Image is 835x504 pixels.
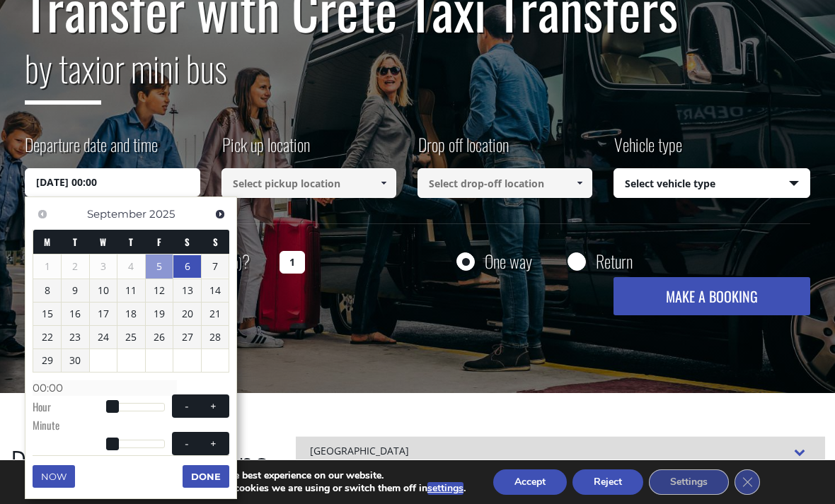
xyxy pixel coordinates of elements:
[62,326,89,348] a: 23
[213,235,218,249] span: Sunday
[90,326,117,348] a: 24
[146,303,173,325] a: 19
[62,279,89,302] a: 9
[33,326,61,348] a: 22
[185,235,190,249] span: Saturday
[33,349,61,372] a: 29
[214,209,226,220] span: Next
[649,469,729,495] button: Settings
[25,39,810,115] h2: or mini bus
[210,204,229,223] a: Next
[174,399,200,413] button: -
[25,132,158,168] label: Departure date and time
[183,465,229,488] button: Done
[173,279,201,302] a: 13
[117,279,145,302] a: 11
[33,303,61,325] a: 15
[614,169,809,199] span: Select vehicle type
[174,437,200,450] button: -
[146,326,173,348] a: 26
[72,469,466,482] p: We are using cookies to give you the best experience on our website.
[614,132,682,168] label: Vehicle type
[100,235,106,249] span: Wednesday
[33,418,111,436] dt: Minute
[117,303,145,325] a: 18
[37,209,48,220] span: Previous
[10,437,110,502] span: Popular
[372,168,396,198] a: Show All Items
[90,255,117,278] span: 3
[87,207,146,221] span: September
[62,255,89,278] span: 2
[33,279,61,302] a: 8
[157,235,161,249] span: Friday
[173,326,201,348] a: 27
[33,204,52,223] a: Previous
[201,399,226,413] button: +
[568,168,592,198] a: Show All Items
[25,41,101,105] span: by taxi
[202,303,229,325] a: 21
[33,399,111,418] dt: Hour
[417,132,509,168] label: Drop off location
[202,255,229,278] a: 7
[129,235,133,249] span: Thursday
[62,349,89,372] a: 30
[493,469,567,495] button: Accept
[202,279,229,302] a: 14
[173,303,201,325] a: 20
[117,255,145,278] span: 4
[90,303,117,325] a: 17
[117,326,145,348] a: 25
[572,469,643,495] button: Reject
[735,469,760,495] button: Close GDPR Cookie Banner
[90,279,117,302] a: 10
[596,252,633,270] label: Return
[146,254,173,279] a: 5
[33,465,75,488] button: Now
[614,277,810,315] button: MAKE A BOOKING
[221,168,396,198] input: Select pickup location
[72,482,466,495] p: You can find out more about which cookies we are using or switch them off in .
[62,303,89,325] a: 16
[221,132,310,168] label: Pick up location
[296,436,825,467] div: [GEOGRAPHIC_DATA]
[146,279,173,302] a: 12
[417,168,592,198] input: Select drop-off location
[485,252,532,270] label: One way
[427,482,463,495] button: settings
[202,326,229,348] a: 28
[149,207,175,221] span: 2025
[201,437,226,450] button: +
[73,235,77,249] span: Tuesday
[33,255,61,278] span: 1
[44,235,50,249] span: Monday
[173,255,201,278] a: 6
